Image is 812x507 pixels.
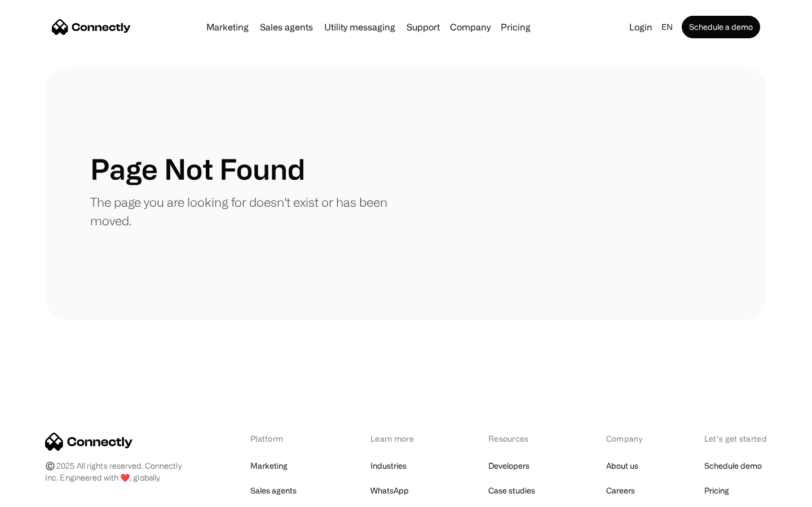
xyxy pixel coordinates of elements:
[402,23,444,32] a: Support
[320,23,400,32] a: Utility messaging
[450,19,491,35] div: Company
[704,458,762,474] a: Schedule demo
[250,483,297,499] a: Sales agents
[90,193,406,230] p: The page you are looking for doesn't exist or has been moved.
[370,483,409,499] a: WhatsApp
[202,23,253,32] a: Marketing
[606,483,635,499] a: Careers
[23,487,68,503] ul: Language list
[250,433,312,444] div: Platform
[90,152,305,186] h1: Page Not Found
[488,483,535,499] a: Case studies
[625,19,657,35] a: Login
[488,458,529,474] a: Developers
[661,19,673,35] div: en
[606,433,646,444] div: Company
[255,23,317,32] a: Sales agents
[606,458,638,474] a: About us
[250,458,288,474] a: Marketing
[370,433,430,444] div: Learn more
[488,433,548,444] div: Resources
[496,23,535,32] a: Pricing
[704,483,729,499] a: Pricing
[370,458,407,474] a: Industries
[682,16,760,38] a: Schedule a demo
[704,433,767,444] div: Let’s get started
[11,486,68,503] aside: Language selected: English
